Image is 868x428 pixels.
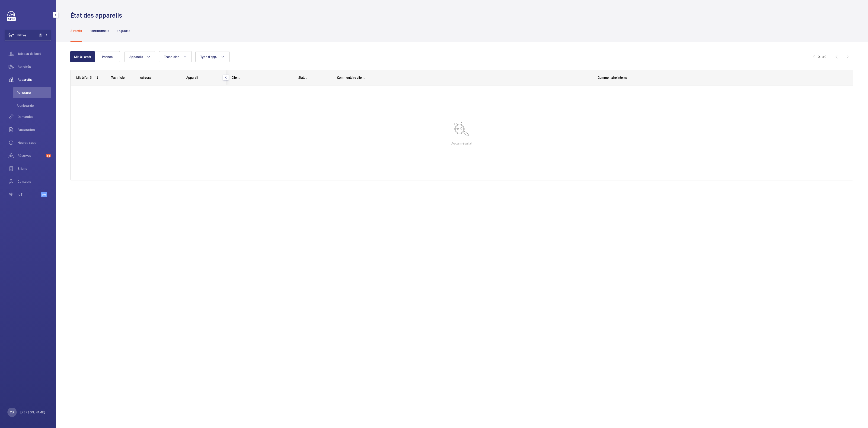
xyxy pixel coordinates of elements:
[200,55,217,59] span: Type d'app.
[41,192,47,197] span: Beta
[298,76,306,79] span: Statut
[17,103,51,108] span: À onboarder
[18,192,41,197] span: IoT
[95,51,120,62] button: Pannes
[70,28,82,33] p: À l'arrêt
[17,90,51,95] span: Par statut
[598,76,627,79] span: Commentaire interne
[39,33,42,37] span: 1
[195,51,230,62] button: Type d'app.
[232,76,239,79] span: Client
[124,51,155,62] button: Appareils
[17,33,26,38] span: Filtres
[18,153,44,158] span: Réserves
[89,28,109,33] p: Fonctionnels
[18,51,51,56] span: Tableau de bord
[337,76,364,79] span: Commentaire client
[70,11,125,20] h1: État des appareils
[820,55,824,59] span: sur
[5,30,51,41] button: Filtres1
[159,51,192,62] button: Technicien
[140,76,151,79] span: Adresse
[70,51,95,62] button: Mis à l'arrêt
[117,28,130,33] p: En pause
[164,55,179,59] span: Technicien
[129,55,143,59] span: Appareils
[18,166,51,171] span: Bilans
[46,154,51,157] span: 65
[814,55,826,58] span: 0 - 0 0
[18,140,51,145] span: Heures supp.
[76,76,92,79] div: Mis à l'arrêt
[18,114,51,119] span: Demandes
[111,76,126,79] span: Technicien
[18,179,51,184] span: Contacts
[10,410,14,415] p: CD
[18,127,51,132] span: Facturation
[18,64,51,69] span: Activités
[20,410,45,415] p: [PERSON_NAME]
[18,77,51,82] span: Appareils
[186,76,220,79] div: Appareil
